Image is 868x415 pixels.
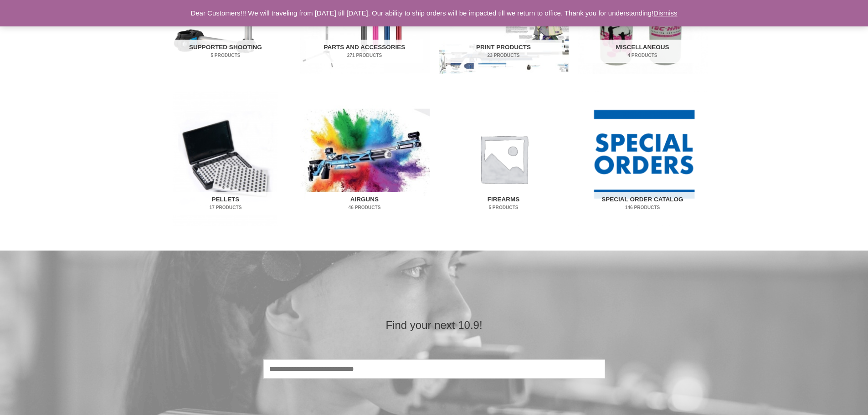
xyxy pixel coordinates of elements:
[300,91,430,226] img: Airguns
[584,204,701,211] mark: 146 Products
[306,52,423,59] mark: 271 Products
[167,52,284,59] mark: 5 Products
[445,204,562,211] mark: 5 Products
[445,192,562,215] h2: Firearms
[306,40,423,63] h2: Parts and Accessories
[445,40,562,63] h2: Print Products
[300,91,430,226] a: Visit product category Airguns
[439,91,569,226] a: Visit product category Firearms
[167,192,284,215] h2: Pellets
[167,40,284,63] h2: Supported Shooting
[263,318,605,332] h2: Find your next 10.9!
[584,192,701,215] h2: Special Order Catalog
[584,52,701,59] mark: 4 Products
[578,91,708,226] img: Special Order Catalog
[653,9,678,17] a: Dismiss
[445,52,562,59] mark: 23 Products
[306,204,423,211] mark: 46 Products
[161,91,291,226] a: Visit product category Pellets
[439,91,569,226] img: Firearms
[306,192,423,215] h2: Airguns
[584,40,701,63] h2: Miscellaneous
[578,91,708,226] a: Visit product category Special Order Catalog
[167,204,284,211] mark: 17 Products
[161,91,291,226] img: Pellets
